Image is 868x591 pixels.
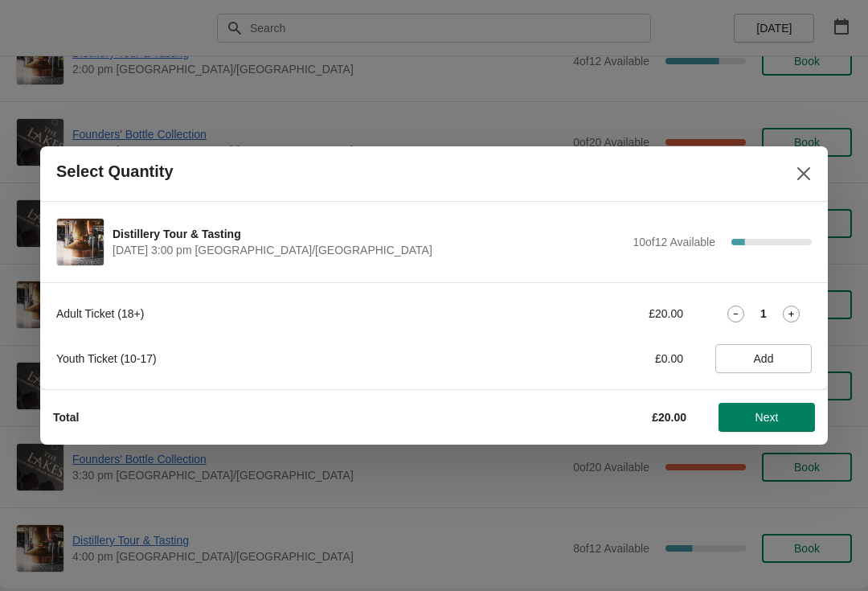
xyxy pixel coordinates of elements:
[719,403,815,432] button: Next
[56,162,174,181] h2: Select Quantity
[760,306,767,322] strong: 1
[789,159,818,188] button: Close
[56,306,502,322] div: Adult Ticket (18+)
[652,411,686,424] strong: £20.00
[113,242,624,258] span: [DATE] 3:00 pm [GEOGRAPHIC_DATA]/[GEOGRAPHIC_DATA]
[53,411,79,424] strong: Total
[57,219,104,265] img: Distillery Tour & Tasting | | October 25 | 3:00 pm Europe/London
[754,352,774,365] span: Add
[56,351,502,367] div: Youth Ticket (10-17)
[113,226,624,242] span: Distillery Tour & Tasting
[633,236,715,248] span: 10 of 12 Available
[715,344,812,373] button: Add
[534,306,683,322] div: £20.00
[755,411,779,424] span: Next
[534,351,683,367] div: £0.00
